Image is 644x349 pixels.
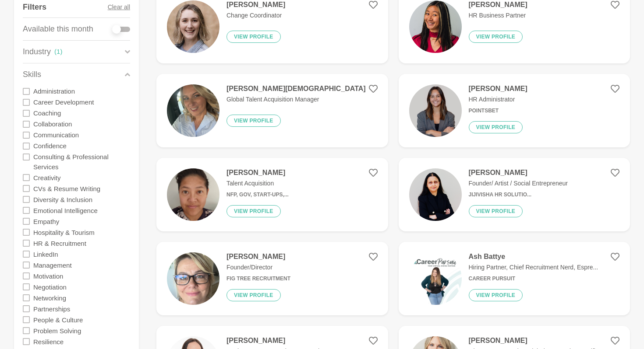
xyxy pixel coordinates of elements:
[33,108,61,119] label: Coaching
[469,192,568,198] h6: Jijivisha HR Solutio...
[156,242,388,315] a: [PERSON_NAME]Founder/DirectorFig Tree RecruitmentView profile
[33,194,92,205] label: Diversity & Inclusion
[469,179,568,188] p: Founder/ Artist / Social Entrepreneur
[469,276,598,282] h6: Career Pursuit
[399,74,630,147] a: [PERSON_NAME]HR AdministratorPointsBetView profile
[409,252,462,305] img: 1fa50aabf0b16ab929661e8ef9e198f42b98c057-1080x1080.png
[226,205,281,217] button: View profile
[226,95,366,104] p: Global Talent Acquisition Manager
[226,252,290,261] h4: [PERSON_NAME]
[33,205,98,216] label: Emotional Intelligence
[54,47,62,57] div: ( 1 )
[23,69,41,80] p: Skills
[399,158,630,231] a: [PERSON_NAME]Founder/ Artist / Social EntrepreneurJijivisha HR Solutio...View profile
[226,263,290,272] p: Founder/Director
[23,2,46,12] h4: Filters
[167,0,219,53] img: 7ca197b7280667f3ade55fbc12832dd1d200de21-430x430.jpg
[469,11,527,20] p: HR Business Partner
[409,168,462,221] img: a64cdb5362bd95f97a1a62b264c607aef0a6ff99-2732x3034.jpg
[469,205,523,217] button: View profile
[226,192,289,198] h6: NFP, Gov, Start-Ups,...
[226,336,328,345] h4: [PERSON_NAME]
[469,108,527,114] h6: PointsBet
[469,121,523,133] button: View profile
[33,97,94,108] label: Career Development
[469,168,568,177] h4: [PERSON_NAME]
[33,227,95,237] label: Hospitality & Tourism
[226,84,366,93] h4: [PERSON_NAME][DEMOGRAPHIC_DATA]
[226,11,285,20] p: Change Coordinator
[156,74,388,147] a: [PERSON_NAME][DEMOGRAPHIC_DATA]Global Talent Acquisition ManagerView profile
[226,115,281,127] button: View profile
[33,172,61,183] label: Creativity
[409,84,462,137] img: 75fec5f78822a3e417004d0cddb1e440de3afc29-524x548.png
[469,31,523,43] button: View profile
[23,46,51,58] p: Industry
[33,314,83,325] label: People & Culture
[167,84,219,137] img: 7c9c67ee75fafd79ccb1403527cc5b3bb7fe531a-2316x3088.jpg
[23,23,93,35] p: Available this month
[33,248,58,259] label: LinkedIn
[33,281,67,292] label: Negotiation
[226,289,281,301] button: View profile
[33,216,59,227] label: Empathy
[399,242,630,315] a: Ash BattyeHiring Partner, Chief Recruitment Nerd, Espre...Career PursuitView profile
[469,289,523,301] button: View profile
[33,292,66,303] label: Networking
[167,168,219,221] img: a39531ed944635f7551ccd831197afe950177119-2208x2944.jpg
[226,0,285,9] h4: [PERSON_NAME]
[167,252,219,305] img: 8275b69c5e878cd6dd4933b691afbf0de9073a61-764x1037.jpg
[33,336,64,347] label: Resilience
[226,31,281,43] button: View profile
[226,168,289,177] h4: [PERSON_NAME]
[469,0,527,9] h4: [PERSON_NAME]
[33,183,100,194] label: CVs & Resume Writing
[469,252,598,261] h4: Ash Battye
[469,84,527,93] h4: [PERSON_NAME]
[409,0,462,53] img: 97086b387fc226d6d01cf5914affb05117c0ddcf-3316x4145.jpg
[33,151,130,172] label: Consulting & Professional Services
[33,270,63,281] label: Motivation
[156,158,388,231] a: [PERSON_NAME]Talent AcquisitionNFP, Gov, Start-Ups,...View profile
[469,263,598,272] p: Hiring Partner, Chief Recruitment Nerd, Espre...
[226,276,290,282] h6: Fig Tree Recruitment
[33,303,70,314] label: Partnerships
[33,259,72,270] label: Management
[33,129,79,140] label: Communication
[469,336,604,345] h4: [PERSON_NAME]
[33,86,75,97] label: Administration
[33,119,72,129] label: Collaboration
[33,140,67,151] label: Confidence
[33,237,86,248] label: HR & Recruitment
[226,179,289,188] p: Talent Acquisition
[469,95,527,104] p: HR Administrator
[33,325,81,336] label: Problem Solving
